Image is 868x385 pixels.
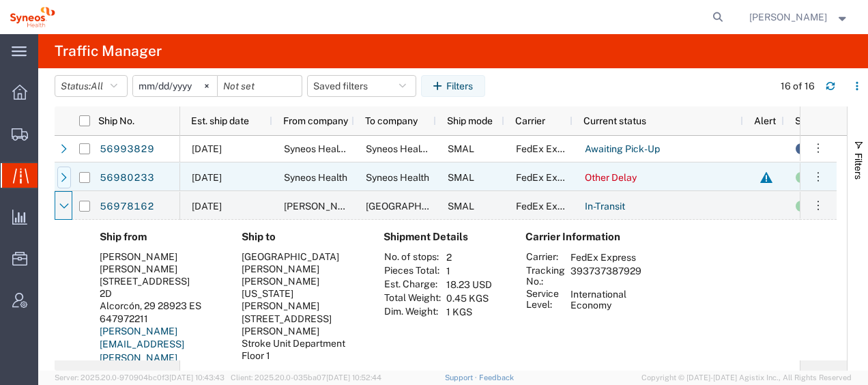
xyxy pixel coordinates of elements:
span: FedEx Express [516,201,581,212]
h4: Ship to [242,231,362,243]
th: Total Weight: [384,291,442,305]
span: Igor Lopez Campayo [749,10,827,25]
img: logo [10,7,55,27]
span: Carrier [515,115,545,126]
a: Feedback [479,373,514,382]
th: Tracking No.: [525,264,566,287]
div: 16 of 16 [781,79,815,94]
span: Syneos Health [366,172,429,183]
h4: Carrier Information [525,231,635,243]
a: Support [445,373,479,382]
span: To company [365,115,418,126]
td: 1 KGS [442,305,497,319]
th: Carrier: [525,251,566,264]
span: Filters [853,153,864,180]
span: [DATE] 10:52:44 [326,373,381,382]
span: 09/30/2025 [192,201,222,212]
input: Not set [218,76,302,96]
span: Santa Maria della Misericordia Hospital [366,201,619,212]
span: Copyright © [DATE]-[DATE] Agistix Inc., All Rights Reserved [641,372,852,384]
div: [PERSON_NAME] [100,263,220,275]
input: Not set [133,76,217,96]
span: Server: 2025.20.0-970904bc0f3 [55,373,225,382]
a: 56980233 [99,167,155,189]
span: SMAL [448,172,474,183]
th: Service Level: [525,287,566,312]
div: [STREET_ADDRESS][PERSON_NAME] [242,313,362,337]
h4: Shipment Details [384,231,504,243]
div: 2D [100,287,220,300]
span: Client: 2025.20.0-035ba07 [231,373,381,382]
span: SMAL [448,143,474,154]
h4: Ship from [100,231,220,243]
h4: Traffic Manager [55,34,162,68]
td: 2 [442,251,497,264]
span: Ship mode [447,115,493,126]
a: 56993829 [99,139,155,160]
span: Alert [754,115,776,126]
a: In-Transit [584,196,626,218]
span: Eduardo Castañeda [284,201,362,212]
span: Status [795,115,824,126]
span: Syneos Health Commercial Spain [366,143,584,154]
span: 10/01/2025 [192,172,222,183]
button: [PERSON_NAME] [749,9,850,25]
div: [STREET_ADDRESS] [100,275,220,287]
td: 0.45 KGS [442,291,497,305]
button: Saved filters [307,75,416,97]
td: 393737387929 [566,264,646,287]
th: No. of stops: [384,251,442,264]
span: Current status [583,115,646,126]
div: [PERSON_NAME] [100,251,220,263]
button: Status:All [55,75,128,97]
span: FedEx Express [516,172,581,183]
span: SMAL [448,201,474,212]
td: FedEx Express [566,251,646,264]
div: Alcorcón, 29 28923 ES [100,300,220,312]
div: Stroke Unit Department Floor 1 [242,337,362,362]
span: Syneos Health Commercial Spain [284,143,502,154]
button: Filters [421,75,485,97]
span: All [91,81,103,91]
div: [GEOGRAPHIC_DATA][PERSON_NAME][PERSON_NAME] [242,251,362,288]
a: Awaiting Pick-Up [584,139,661,160]
td: 1 [442,264,497,278]
a: Other Delay [584,167,637,189]
span: [DATE] 10:43:43 [169,373,225,382]
span: 10/03/2025 [192,143,222,154]
span: From company [283,115,348,126]
span: FedEx Express [516,143,581,154]
span: Ship No. [98,115,134,126]
td: 18.23 USD [442,278,497,291]
th: Pieces Total: [384,264,442,278]
th: Dim. Weight: [384,305,442,319]
span: Est. ship date [191,115,249,126]
td: International Economy [566,287,646,312]
a: 56978162 [99,196,155,218]
span: Syneos Health [284,172,347,183]
th: Est. Charge: [384,278,442,291]
a: [PERSON_NAME][EMAIL_ADDRESS][PERSON_NAME][DOMAIN_NAME] [100,326,184,377]
div: 647972211 [100,313,220,325]
div: [US_STATE][PERSON_NAME] [242,287,362,312]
